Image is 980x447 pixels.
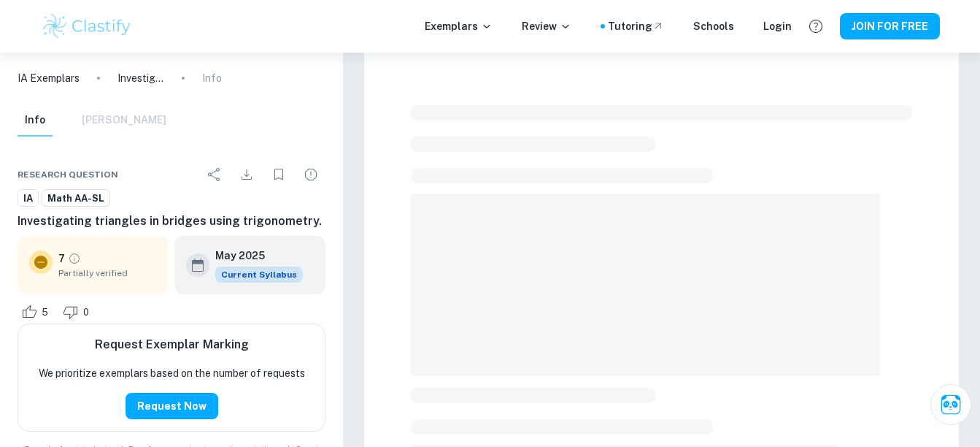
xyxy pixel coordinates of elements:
button: JOIN FOR FREE [840,13,940,39]
span: 5 [34,305,56,320]
button: Ask Clai [930,384,971,425]
button: Info [18,104,53,137]
a: Math AA-SL [42,189,110,207]
div: Dislike [59,300,97,324]
button: Request Now [126,393,218,419]
h6: Request Exemplar Marking [95,336,249,354]
p: Investigating triangles in bridges using trigonometry. [117,70,164,86]
span: Partially verified [58,267,157,280]
a: IA Exemplars [18,70,80,86]
span: 0 [75,305,97,320]
h6: Investigating triangles in bridges using trigonometry. [18,213,325,230]
span: Research question [18,168,118,181]
div: Like [18,300,56,324]
a: Login [763,18,792,34]
a: IA [18,189,39,207]
a: Grade partially verified [68,252,81,265]
h6: May 2025 [215,248,291,264]
div: Download [232,160,261,189]
a: Schools [693,18,734,34]
p: 7 [58,251,65,267]
div: Share [200,160,229,189]
p: Exemplars [425,18,493,34]
div: Bookmark [264,160,293,189]
button: Help and Feedback [803,14,828,39]
p: Info [202,70,222,86]
img: Clastify logo [41,12,134,41]
div: This exemplar is based on the current syllabus. Feel free to refer to it for inspiration/ideas wh... [215,267,303,283]
p: Review [522,18,571,34]
div: Report issue [296,160,325,189]
p: We prioritize exemplars based on the number of requests [39,365,305,381]
span: Math AA-SL [42,191,109,206]
span: Current Syllabus [215,267,303,283]
span: IA [18,191,38,206]
a: Tutoring [608,18,664,34]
